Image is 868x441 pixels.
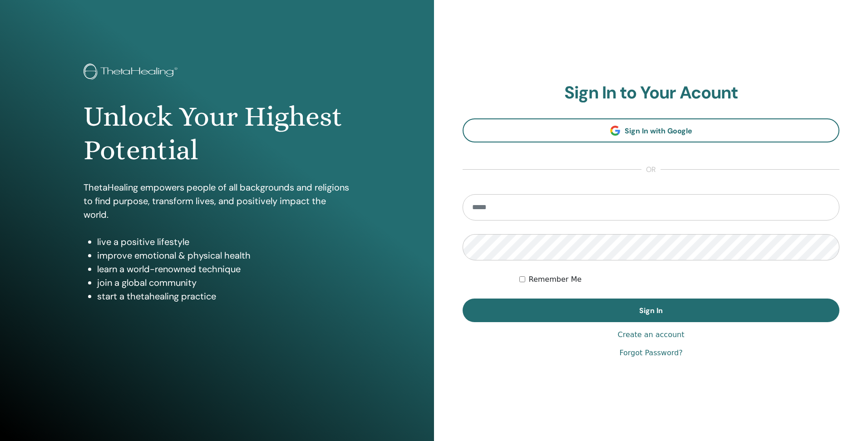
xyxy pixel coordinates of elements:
span: Sign In [639,306,663,315]
p: ThetaHealing empowers people of all backgrounds and religions to find purpose, transform lives, a... [84,181,350,221]
a: Sign In with Google [463,118,839,142]
button: Sign In [463,299,839,322]
li: improve emotional & physical health [97,249,350,262]
li: join a global community [97,276,350,289]
a: Forgot Password? [619,348,682,358]
li: learn a world-renowned technique [97,262,350,276]
label: Remember Me [529,274,582,285]
span: Sign In with Google [625,126,692,136]
span: or [641,164,661,175]
h2: Sign In to Your Acount [463,83,839,103]
div: Keep me authenticated indefinitely or until I manually logout [519,274,840,285]
h1: Unlock Your Highest Potential [84,100,350,167]
li: live a positive lifestyle [97,235,350,249]
a: Create an account [617,329,684,340]
li: start a thetahealing practice [97,289,350,303]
